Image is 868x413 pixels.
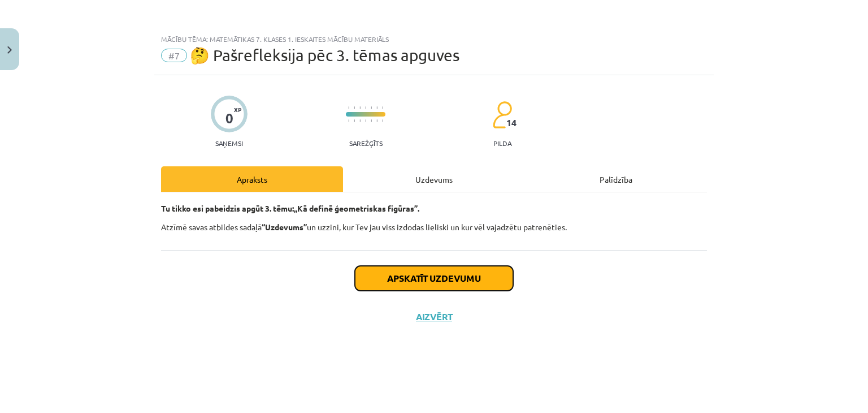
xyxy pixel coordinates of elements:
img: icon-short-line-57e1e144782c952c97e751825c79c345078a6d821885a25fce030b3d8c18986b.svg [382,106,383,109]
img: icon-short-line-57e1e144782c952c97e751825c79c345078a6d821885a25fce030b3d8c18986b.svg [371,106,372,109]
div: Mācību tēma: Matemātikas 7. klases 1. ieskaites mācību materiāls [161,35,707,43]
img: icon-short-line-57e1e144782c952c97e751825c79c345078a6d821885a25fce030b3d8c18986b.svg [359,106,361,109]
p: Saņemsi [211,139,248,147]
strong: Tu tikko esi pabeidzis apgūt 3. tēmu: . [161,203,419,213]
button: Aizvērt [413,311,455,322]
img: icon-short-line-57e1e144782c952c97e751825c79c345078a6d821885a25fce030b3d8c18986b.svg [365,119,366,122]
button: Apskatīt uzdevumu [355,266,513,291]
img: icon-short-line-57e1e144782c952c97e751825c79c345078a6d821885a25fce030b3d8c18986b.svg [354,119,355,122]
div: Palīdzība [525,166,707,192]
img: icon-short-line-57e1e144782c952c97e751825c79c345078a6d821885a25fce030b3d8c18986b.svg [376,119,377,122]
img: icon-close-lesson-0947bae3869378f0d4975bcd49f059093ad1ed9edebbc8119c70593378902aed.svg [7,46,12,54]
img: icon-short-line-57e1e144782c952c97e751825c79c345078a6d821885a25fce030b3d8c18986b.svg [354,106,355,109]
span: #7 [161,49,187,62]
p: Atzīmē savas atbildes sadaļā un uzzini, kur Tev jau viss izdodas lieliski un kur vēl vajadzētu pa... [161,221,707,233]
img: icon-short-line-57e1e144782c952c97e751825c79c345078a6d821885a25fce030b3d8c18986b.svg [359,119,361,122]
p: Sarežģīts [349,139,383,147]
img: icon-short-line-57e1e144782c952c97e751825c79c345078a6d821885a25fce030b3d8c18986b.svg [365,106,366,109]
img: icon-short-line-57e1e144782c952c97e751825c79c345078a6d821885a25fce030b3d8c18986b.svg [348,106,349,109]
img: icon-short-line-57e1e144782c952c97e751825c79c345078a6d821885a25fce030b3d8c18986b.svg [371,119,372,122]
img: icon-short-line-57e1e144782c952c97e751825c79c345078a6d821885a25fce030b3d8c18986b.svg [376,106,377,109]
img: icon-short-line-57e1e144782c952c97e751825c79c345078a6d821885a25fce030b3d8c18986b.svg [348,119,349,122]
div: Uzdevums [343,166,525,192]
p: pilda [493,139,511,147]
img: icon-short-line-57e1e144782c952c97e751825c79c345078a6d821885a25fce030b3d8c18986b.svg [382,119,383,122]
span: 14 [506,118,517,128]
span: XP [234,106,241,113]
span: 🤔 Pašrefleksija pēc 3. tēmas apguves [190,46,459,64]
div: Apraksts [161,166,343,192]
img: students-c634bb4e5e11cddfef0936a35e636f08e4e9abd3cc4e673bd6f9a4125e45ecb1.svg [492,101,512,129]
div: 0 [225,110,233,126]
strong: „Kā definē ģeometriskas figūras” [294,203,418,213]
strong: “Uzdevums” [262,222,307,232]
